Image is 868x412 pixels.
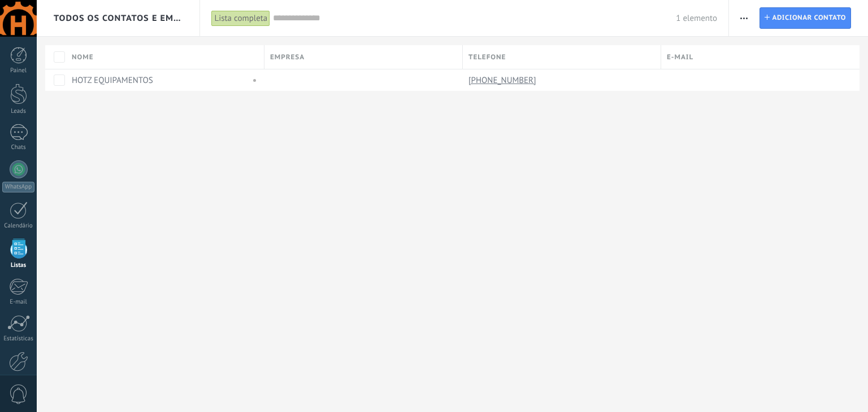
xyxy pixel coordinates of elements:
div: Painel [2,67,35,74]
span: Empresa [270,52,305,63]
span: Nome [72,52,94,63]
div: WhatsApp [2,182,34,192]
div: Calendário [2,222,35,230]
span: Telefone [468,52,506,63]
div: Leads [2,108,35,115]
div: Lista completa [211,10,270,27]
div: Chats [2,144,35,151]
span: Adicionar contato [772,8,846,28]
span: 1 elemento [676,13,717,24]
a: [PHONE_NUMBER] [468,75,539,85]
a: Adicionar contato [759,7,851,29]
div: Listas [2,262,35,269]
div: Estatísticas [2,335,35,343]
a: HOTZ EQUIPAMENTOS [72,75,153,86]
div: E-mail [2,299,35,306]
span: E-mail [667,52,693,63]
span: Todos os contatos e Empresas [54,13,184,24]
